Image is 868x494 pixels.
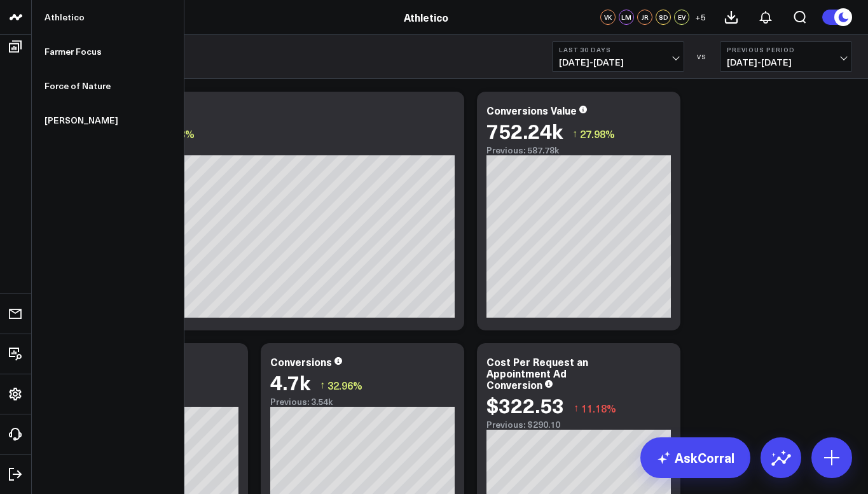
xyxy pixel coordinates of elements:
div: Previous: 587.78k [486,145,671,155]
div: $322.53 [486,393,564,416]
div: Previous: $290.10 [486,420,671,430]
span: ↑ [572,125,577,142]
span: [DATE] - [DATE] [559,57,677,67]
span: + 5 [695,13,706,22]
button: +5 [692,10,708,25]
div: VK [600,10,616,25]
div: Conversions [270,355,332,369]
div: 4.7k [270,370,310,393]
div: Previous: $153.66k [54,145,455,155]
a: Force of Nature [32,69,184,103]
div: EV [674,10,689,25]
a: Athletico [404,10,448,24]
div: Cost Per Request an Appointment Ad Conversion [486,355,588,392]
div: Conversions Value [486,103,577,117]
b: Previous Period [727,46,845,53]
span: 32.96% [327,378,362,392]
div: Previous: 3.54k [270,397,455,407]
b: Last 30 Days [559,46,677,53]
div: 752.24k [486,119,563,142]
span: ↑ [574,400,579,416]
span: [DATE] - [DATE] [727,57,845,67]
span: 11.18% [581,401,616,415]
a: Farmer Focus [32,34,184,69]
a: [PERSON_NAME] [32,103,184,138]
div: LM [619,10,634,25]
div: JR [637,10,652,25]
span: ↑ [320,377,325,393]
button: Last 30 Days[DATE]-[DATE] [552,41,684,72]
a: AskCorral [640,437,750,478]
div: SD [656,10,671,25]
span: 27.98% [580,127,615,141]
div: VS [691,53,713,60]
button: Previous Period[DATE]-[DATE] [720,41,852,72]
